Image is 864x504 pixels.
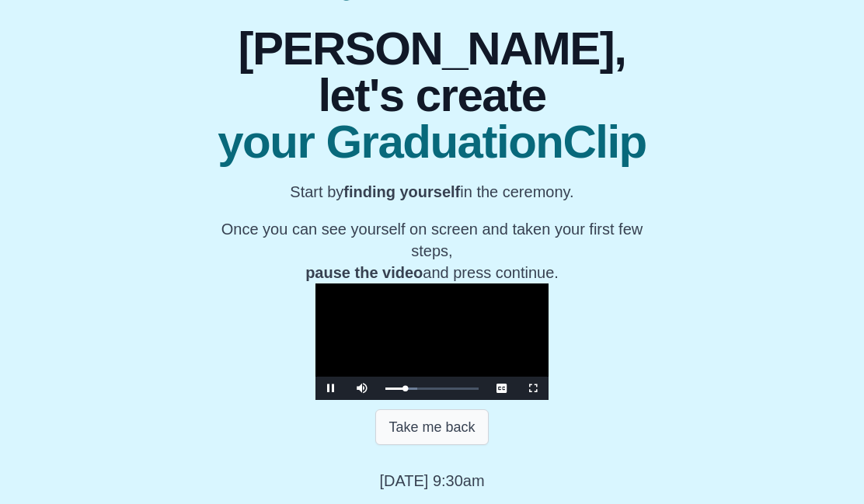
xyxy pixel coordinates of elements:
[315,283,549,400] div: Video Player
[517,377,549,400] button: Fullscreen
[216,218,648,283] p: Once you can see yourself on screen and taken your first few steps, and press continue.
[375,409,488,445] button: Take me back
[379,470,484,492] p: [DATE] 9:30am
[347,377,378,400] button: Mute
[305,264,423,281] b: pause the video
[343,183,460,200] b: finding yourself
[385,388,479,390] div: Progress Bar
[216,26,648,119] span: [PERSON_NAME], let's create
[315,377,347,400] button: Pause
[216,119,648,165] span: your GraduationClip
[216,181,648,203] p: Start by in the ceremony.
[486,377,517,400] button: Captions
